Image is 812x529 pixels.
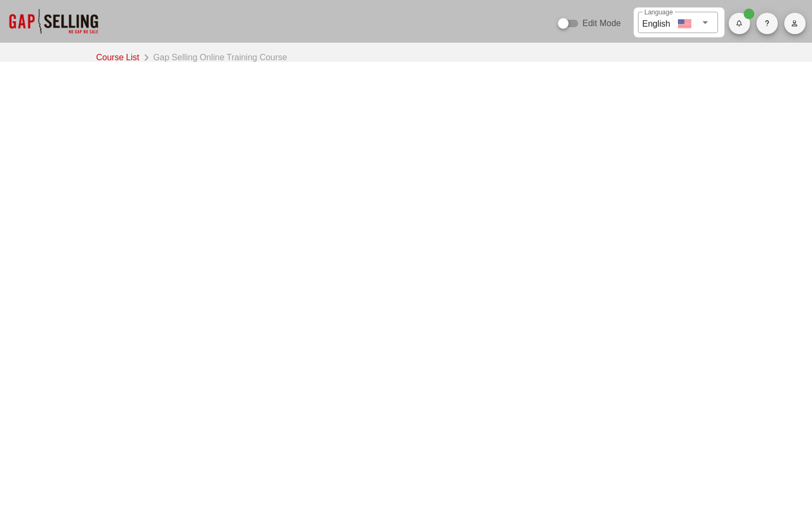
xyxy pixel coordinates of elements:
[149,49,287,64] div: Gap Selling Online Training Course
[638,12,718,33] div: LanguageEnglish
[642,15,670,30] div: English
[744,9,754,19] span: Badge
[644,9,673,17] label: Language
[582,18,621,29] label: Edit Mode
[96,49,144,64] a: Course List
